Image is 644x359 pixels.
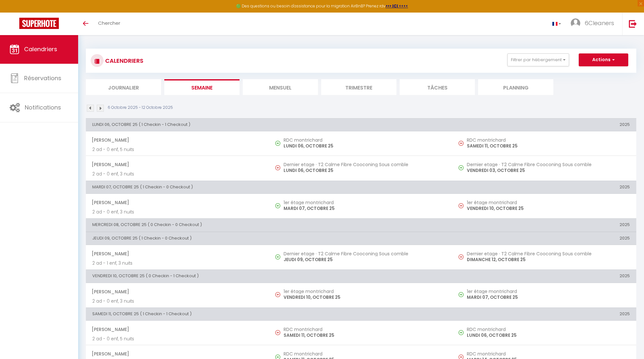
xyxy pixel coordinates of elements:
img: NO IMAGE [458,165,464,170]
p: 6 Octobre 2025 - 12 Octobre 2025 [108,105,173,111]
a: Chercher [93,13,125,35]
span: [PERSON_NAME] [92,196,263,209]
p: 2 ad - 0 enf, 3 nuits [92,298,263,305]
img: NO IMAGE [275,330,280,335]
p: MARDI 07, OCTOBRE 25 [284,205,447,212]
img: NO IMAGE [458,141,464,146]
span: Notifications [25,103,61,111]
button: Actions [579,53,628,66]
h5: Dernier etage · T2 Calme Fibre Cooconing Sous comble [284,251,447,256]
a: ... 6Cleaners [566,13,622,35]
li: Journalier [86,79,161,95]
th: 2025 [453,232,636,245]
h5: RDC montrichard [284,137,447,143]
p: SAMEDI 11, OCTOBRE 25 [467,143,630,149]
p: VENDREDI 10, OCTOBRE 25 [467,205,630,212]
span: [PERSON_NAME] [92,286,263,298]
span: [PERSON_NAME] [92,323,263,335]
h5: RDC montrichard [467,137,630,143]
img: NO IMAGE [458,330,464,335]
img: Super Booking [19,18,59,29]
img: ... [571,18,580,28]
h5: 1er étage montrichard [284,200,447,205]
h5: RDC montrichard [284,351,447,356]
li: Mensuel [243,79,318,95]
span: [PERSON_NAME] [92,134,263,146]
th: 2025 [453,307,636,320]
p: LUNDI 06, OCTOBRE 25 [284,167,447,174]
th: JEUDI 09, OCTOBRE 25 ( 1 Checkin - 0 Checkout ) [86,232,453,245]
th: 2025 [453,118,636,131]
th: 2025 [453,181,636,194]
img: NO IMAGE [458,254,464,260]
p: DIMANCHE 12, OCTOBRE 25 [467,256,630,263]
img: NO IMAGE [458,203,464,208]
th: 2025 [453,219,636,231]
p: LUNDI 06, OCTOBRE 25 [467,332,630,339]
th: MERCREDI 08, OCTOBRE 25 ( 0 Checkin - 0 Checkout ) [86,219,453,231]
p: LUNDI 06, OCTOBRE 25 [284,143,447,149]
h5: 1er étage montrichard [467,200,630,205]
li: Planning [478,79,553,95]
li: Semaine [164,79,240,95]
th: LUNDI 06, OCTOBRE 25 ( 1 Checkin - 1 Checkout ) [86,118,453,131]
th: 2025 [453,270,636,283]
th: SAMEDI 11, OCTOBRE 25 ( 1 Checkin - 1 Checkout ) [86,307,453,320]
img: NO IMAGE [275,292,280,297]
th: VENDREDI 10, OCTOBRE 25 ( 0 Checkin - 1 Checkout ) [86,270,453,283]
h5: Dernier etage · T2 Calme Fibre Cooconing Sous comble [467,251,630,256]
li: Trimestre [321,79,396,95]
h5: RDC montrichard [467,327,630,332]
img: logout [629,20,637,28]
span: 6Cleaners [585,19,614,27]
li: Tâches [400,79,475,95]
p: 2 ad - 1 enf, 3 nuits [92,260,263,267]
th: MARDI 07, OCTOBRE 25 ( 1 Checkin - 0 Checkout ) [86,181,453,194]
img: NO IMAGE [458,292,464,297]
p: VENDREDI 03, OCTOBRE 25 [467,167,630,174]
h5: Dernier etage · T2 Calme Fibre Cooconing Sous comble [467,162,630,167]
p: 2 ad - 0 enf, 3 nuits [92,171,263,177]
button: Filtrer par hébergement [507,53,569,66]
p: VENDREDI 10, OCTOBRE 25 [284,294,447,301]
h5: 1er étage montrichard [467,289,630,294]
h5: RDC montrichard [284,327,447,332]
h5: RDC montrichard [467,351,630,356]
span: Calendriers [24,45,57,53]
p: 2 ad - 0 enf, 5 nuits [92,335,263,342]
p: SAMEDI 11, OCTOBRE 25 [284,332,447,339]
h3: CALENDRIERS [104,53,143,68]
p: 2 ad - 0 enf, 5 nuits [92,146,263,153]
span: [PERSON_NAME] [92,248,263,260]
img: NO IMAGE [275,165,280,170]
h5: 1er étage montrichard [284,289,447,294]
p: JEUDI 09, OCTOBRE 25 [284,256,447,263]
p: MARDI 07, OCTOBRE 25 [467,294,630,301]
span: Réservations [24,74,61,82]
h5: Dernier etage · T2 Calme Fibre Cooconing Sous comble [284,162,447,167]
p: 2 ad - 0 enf, 3 nuits [92,209,263,215]
a: >>> ICI <<<< [385,3,408,9]
span: [PERSON_NAME] [92,158,263,171]
span: Chercher [98,20,120,26]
